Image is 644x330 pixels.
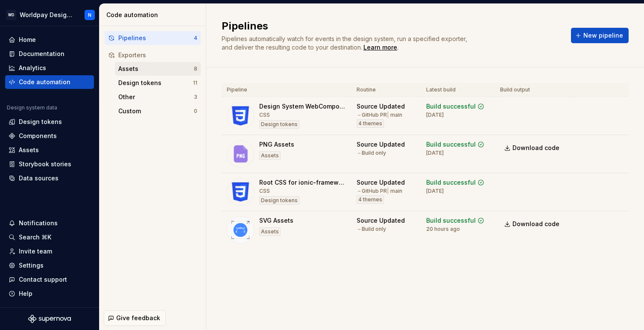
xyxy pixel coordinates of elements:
[358,120,382,127] span: 4 themes
[194,108,197,115] div: 0
[259,188,270,194] div: CSS
[19,64,46,72] div: Analytics
[5,157,94,171] a: Storybook stories
[194,94,197,100] div: 3
[19,233,51,242] div: Search ⌘K
[259,227,281,236] div: Assets
[259,140,294,149] div: PNG Assets
[426,102,476,111] div: Build successful
[115,76,201,90] button: Design tokens11
[19,160,71,168] div: Storybook stories
[118,51,197,59] div: Exporters
[259,112,270,118] div: CSS
[512,220,559,228] span: Download code
[421,83,495,97] th: Latest build
[259,102,346,111] div: Design System WebComponent Core
[571,28,629,43] button: New pipeline
[500,216,565,232] a: Download code
[426,140,476,149] div: Build successful
[106,11,202,19] div: Code automation
[5,75,94,89] a: Code automation
[19,132,57,140] div: Components
[118,34,194,42] div: Pipelines
[495,83,570,97] th: Build output
[104,310,166,326] button: Give feedback
[259,216,293,225] div: SVG Assets
[512,144,559,152] span: Download code
[259,178,346,187] div: Root CSS for ionic-framework
[28,315,71,323] svg: Supernova Logo
[7,104,57,111] div: Design system data
[351,83,422,97] th: Routine
[19,219,58,227] div: Notifications
[5,216,94,230] button: Notifications
[194,35,197,41] div: 4
[222,19,561,33] h2: Pipelines
[222,83,351,97] th: Pipeline
[357,112,402,118] div: → GitHub PR main
[426,112,444,118] div: [DATE]
[357,140,405,149] div: Source Updated
[19,174,59,183] div: Data sources
[358,196,382,203] span: 4 themes
[5,61,94,75] a: Analytics
[115,104,201,118] button: Custom0
[5,259,94,272] a: Settings
[115,90,201,104] button: Other3
[20,11,74,19] div: Worldpay Design System
[426,226,460,233] div: 20 hours ago
[426,150,444,156] div: [DATE]
[5,129,94,143] a: Components
[357,102,405,111] div: Source Updated
[118,93,194,101] div: Other
[357,188,402,194] div: → GitHub PR main
[118,107,194,115] div: Custom
[5,273,94,286] button: Contact support
[357,150,386,156] div: → Build only
[19,146,39,154] div: Assets
[5,33,94,47] a: Home
[194,65,197,72] div: 8
[118,65,194,73] div: Assets
[357,216,405,225] div: Source Updated
[116,314,160,322] span: Give feedback
[500,140,565,156] a: Download code
[362,44,398,51] span: .
[5,230,94,244] button: Search ⌘K
[357,178,405,187] div: Source Updated
[118,79,193,87] div: Design tokens
[426,188,444,194] div: [DATE]
[2,6,97,24] button: WDWorldpay Design SystemN
[387,112,389,118] span: |
[5,171,94,185] a: Data sources
[6,10,16,20] div: WD
[19,35,36,44] div: Home
[19,261,44,270] div: Settings
[19,289,32,298] div: Help
[88,12,91,18] div: N
[426,178,476,187] div: Build successful
[387,188,389,194] span: |
[193,80,197,86] div: 11
[115,62,201,76] button: Assets8
[357,226,386,233] div: → Build only
[222,35,469,51] span: Pipelines automatically watch for events in the design system, run a specified exporter, and deli...
[19,118,62,126] div: Design tokens
[5,245,94,258] a: Invite team
[5,47,94,61] a: Documentation
[5,143,94,157] a: Assets
[259,151,281,160] div: Assets
[363,43,397,52] a: Learn more
[426,216,476,225] div: Build successful
[5,287,94,301] button: Help
[19,275,67,284] div: Contact support
[259,196,299,205] div: Design tokens
[19,78,70,86] div: Code automation
[19,50,64,58] div: Documentation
